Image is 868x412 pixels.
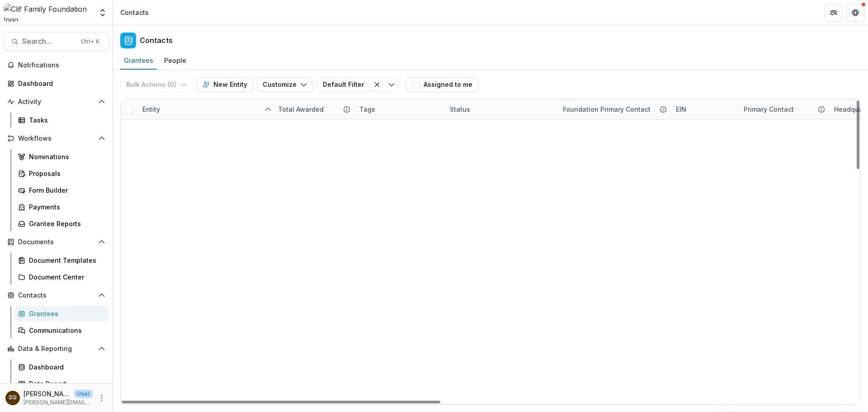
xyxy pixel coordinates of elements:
[264,106,272,113] svg: sorted ascending
[18,238,94,246] span: Documents
[137,99,273,119] div: Entity
[846,4,864,22] button: Get Help
[14,270,109,284] a: Document Center
[29,379,102,388] div: Data Report
[137,104,165,114] div: Entity
[29,362,102,372] div: Dashboard
[96,393,107,403] button: More
[120,52,157,70] a: Grantees
[670,99,738,119] div: EIN
[96,4,109,22] button: Open entity switcher
[18,98,94,106] span: Activity
[370,77,384,92] button: Clear filter
[14,253,109,268] a: Document Templates
[29,272,102,282] div: Document Center
[384,77,399,92] button: Toggle menu
[120,77,193,92] button: Bulk Actions (0)
[14,360,109,374] a: Dashboard
[317,77,370,92] button: Default Filter
[273,99,354,119] div: Total Awarded
[4,95,109,109] button: Open Activity
[738,104,799,114] div: Primary Contact
[4,235,109,249] button: Open Documents
[29,185,102,195] div: Form Builder
[557,104,656,114] div: Foundation Primary Contact
[18,135,94,142] span: Workflows
[444,99,557,119] div: Status
[9,395,17,401] div: Sarah Grady
[354,99,444,119] div: Tags
[14,323,109,338] a: Communications
[354,104,381,114] div: Tags
[825,4,843,22] button: Partners
[406,77,478,92] button: Assigned to me
[4,76,109,91] a: Dashboard
[22,37,75,46] span: Search...
[14,199,109,214] a: Payments
[160,52,190,70] a: People
[29,152,102,161] div: Nominations
[557,99,670,119] div: Foundation Primary Contact
[29,219,102,228] div: Grantee Reports
[14,113,109,128] a: Tasks
[4,288,109,303] button: Open Contacts
[79,37,101,47] div: Ctrl + K
[4,33,109,51] button: Search...
[197,77,253,92] button: New Entity
[29,202,102,212] div: Payments
[14,149,109,164] a: Nominations
[29,169,102,178] div: Proposals
[120,8,149,17] div: Contacts
[160,54,190,67] div: People
[4,131,109,146] button: Open Workflows
[117,6,152,19] nav: breadcrumb
[18,292,94,299] span: Contacts
[14,306,109,321] a: Grantees
[18,62,105,69] span: Notifications
[4,341,109,356] button: Open Data & Reporting
[14,166,109,181] a: Proposals
[670,104,692,114] div: EIN
[18,345,94,353] span: Data & Reporting
[120,54,157,67] div: Grantees
[4,4,93,22] img: Clif Family Foundation logo
[257,77,313,92] button: Customize
[24,389,71,398] p: [PERSON_NAME]
[29,256,102,265] div: Document Templates
[74,390,93,398] p: User
[24,398,93,407] p: [PERSON_NAME][EMAIL_ADDRESS][DOMAIN_NAME]
[29,115,102,125] div: Tasks
[140,36,173,45] h2: Contacts
[14,376,109,391] a: Data Report
[14,216,109,231] a: Grantee Reports
[738,99,829,119] div: Primary Contact
[14,183,109,198] a: Form Builder
[273,104,329,114] div: Total Awarded
[4,58,109,72] button: Notifications
[29,326,102,335] div: Communications
[18,79,102,88] div: Dashboard
[29,309,102,318] div: Grantees
[444,104,476,114] div: Status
